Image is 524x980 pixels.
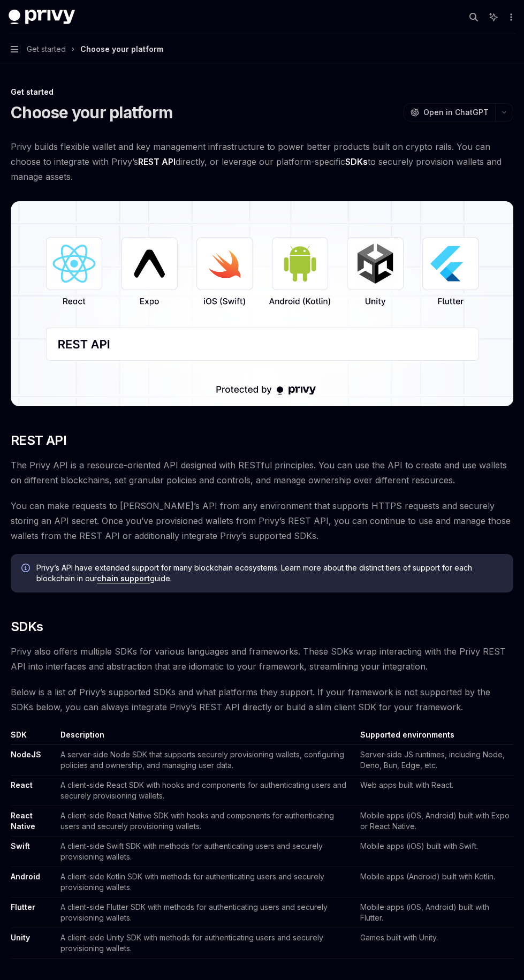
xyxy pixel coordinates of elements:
a: Unity [11,933,30,943]
img: dark logo [9,10,75,25]
span: The Privy API is a resource-oriented API designed with RESTful principles. You can use the API to... [11,458,513,488]
td: A server-side Node SDK that supports securely provisioning wallets, configuring policies and owne... [56,745,355,776]
svg: Info [21,564,32,574]
span: Privy also offers multiple SDKs for various languages and frameworks. These SDKs wrap interacting... [11,644,513,674]
td: A client-side React Native SDK with hooks and components for authenticating users and securely pr... [56,806,355,837]
td: Games built with Unity. [356,928,513,959]
h1: Choose your platform [11,103,172,122]
span: Get started [27,43,66,56]
span: Open in ChatGPT [423,107,489,118]
strong: SDKs [345,156,368,167]
a: NodeJS [11,750,41,759]
div: Get started [11,87,513,97]
a: React [11,780,33,790]
td: Server-side JS runtimes, including Node, Deno, Bun, Edge, etc. [356,745,513,776]
button: More actions [505,10,515,25]
td: A client-side Swift SDK with methods for authenticating users and securely provisioning wallets. [56,837,355,867]
span: REST API [11,432,66,449]
td: Mobile apps (Android) built with Kotlin. [356,867,513,898]
a: Flutter [11,902,35,912]
a: Swift [11,841,30,851]
a: React Native [11,811,35,831]
td: A client-side Kotlin SDK with methods for authenticating users and securely provisioning wallets. [56,867,355,898]
td: Mobile apps (iOS, Android) built with Flutter. [356,898,513,928]
td: Mobile apps (iOS, Android) built with Expo or React Native. [356,806,513,837]
span: Privy builds flexible wallet and key management infrastructure to power better products built on ... [11,139,513,184]
img: images/Platform2.png [11,201,513,406]
span: SDKs [11,618,43,635]
a: Android [11,872,40,882]
button: Open in ChatGPT [404,103,495,121]
td: A client-side Unity SDK with methods for authenticating users and securely provisioning wallets. [56,928,355,959]
th: SDK [11,730,56,745]
a: chain support [97,574,150,583]
th: Supported environments [356,730,513,745]
span: Privy’s API have extended support for many blockchain ecosystems. Learn more about the distinct t... [36,563,503,584]
td: Mobile apps (iOS) built with Swift. [356,837,513,867]
td: A client-side React SDK with hooks and components for authenticating users and securely provision... [56,776,355,806]
span: Below is a list of Privy’s supported SDKs and what platforms they support. If your framework is n... [11,685,513,715]
th: Description [56,730,355,745]
td: Web apps built with React. [356,776,513,806]
div: Choose your platform [80,43,163,56]
td: A client-side Flutter SDK with methods for authenticating users and securely provisioning wallets. [56,898,355,928]
span: You can make requests to [PERSON_NAME]’s API from any environment that supports HTTPS requests an... [11,498,513,543]
strong: REST API [138,156,176,167]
